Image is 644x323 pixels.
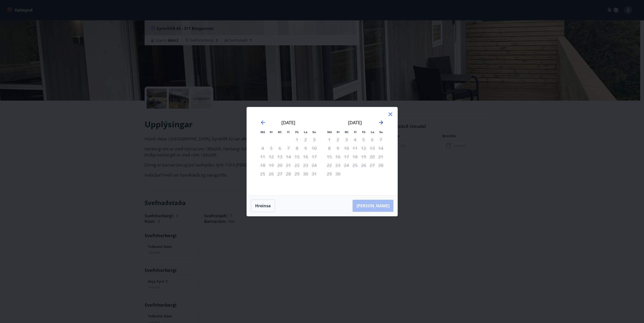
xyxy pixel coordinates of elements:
small: Má [260,130,265,134]
td: Not available. fimmtudagur, 25. september 2025 [351,161,359,170]
small: Mi [345,130,348,134]
td: Not available. laugardagur, 9. ágúst 2025 [301,144,310,152]
td: Not available. þriðjudagur, 2. september 2025 [334,135,342,144]
td: Not available. mánudagur, 25. ágúst 2025 [258,170,267,178]
td: Not available. föstudagur, 5. september 2025 [359,135,368,144]
td: Not available. þriðjudagur, 26. ágúst 2025 [267,170,276,178]
td: Not available. laugardagur, 16. ágúst 2025 [301,152,310,161]
td: Not available. miðvikudagur, 24. september 2025 [342,161,351,170]
td: Not available. miðvikudagur, 10. september 2025 [342,144,351,152]
td: Not available. sunnudagur, 7. september 2025 [377,135,385,144]
td: Not available. sunnudagur, 24. ágúst 2025 [310,161,318,170]
td: Not available. sunnudagur, 28. september 2025 [377,161,385,170]
td: Not available. fimmtudagur, 11. september 2025 [351,144,359,152]
div: Calendar [253,113,391,189]
small: Fi [354,130,357,134]
td: Not available. fimmtudagur, 4. september 2025 [351,135,359,144]
td: Not available. sunnudagur, 3. ágúst 2025 [310,135,318,144]
td: Not available. föstudagur, 12. september 2025 [359,144,368,152]
small: Mi [278,130,282,134]
small: Su [379,130,383,134]
td: Not available. föstudagur, 26. september 2025 [359,161,368,170]
td: Not available. mánudagur, 22. september 2025 [325,161,334,170]
td: Not available. laugardagur, 13. september 2025 [368,144,377,152]
td: Not available. föstudagur, 8. ágúst 2025 [293,144,301,152]
td: Not available. laugardagur, 23. ágúst 2025 [301,161,310,170]
td: Not available. sunnudagur, 31. ágúst 2025 [310,170,318,178]
td: Not available. miðvikudagur, 20. ágúst 2025 [276,161,284,170]
td: Not available. mánudagur, 1. september 2025 [325,135,334,144]
small: Þr [337,130,340,134]
td: Not available. þriðjudagur, 30. september 2025 [334,170,342,178]
td: Not available. föstudagur, 15. ágúst 2025 [293,152,301,161]
td: Not available. laugardagur, 27. september 2025 [368,161,377,170]
td: Not available. föstudagur, 19. september 2025 [359,152,368,161]
td: Not available. þriðjudagur, 19. ágúst 2025 [267,161,276,170]
td: Not available. miðvikudagur, 17. september 2025 [342,152,351,161]
strong: [DATE] [348,119,362,126]
td: Not available. mánudagur, 8. september 2025 [325,144,334,152]
td: Not available. sunnudagur, 10. ágúst 2025 [310,144,318,152]
td: Not available. þriðjudagur, 23. september 2025 [334,161,342,170]
td: Not available. miðvikudagur, 13. ágúst 2025 [276,152,284,161]
div: Move forward to switch to the next month. [378,119,384,126]
td: Not available. sunnudagur, 21. september 2025 [377,152,385,161]
td: Not available. laugardagur, 2. ágúst 2025 [301,135,310,144]
div: Move backward to switch to the previous month. [260,119,266,126]
small: Su [312,130,316,134]
td: Not available. fimmtudagur, 21. ágúst 2025 [284,161,293,170]
td: Not available. fimmtudagur, 14. ágúst 2025 [284,152,293,161]
td: Not available. laugardagur, 20. september 2025 [368,152,377,161]
td: Not available. þriðjudagur, 5. ágúst 2025 [267,144,276,152]
td: Not available. laugardagur, 6. september 2025 [368,135,377,144]
strong: [DATE] [281,119,295,126]
td: Not available. sunnudagur, 17. ágúst 2025 [310,152,318,161]
small: La [304,130,307,134]
small: Fö [295,130,299,134]
button: Hreinsa [251,199,275,212]
small: Þr [270,130,273,134]
td: Not available. mánudagur, 4. ágúst 2025 [258,144,267,152]
td: Not available. fimmtudagur, 28. ágúst 2025 [284,170,293,178]
td: Not available. sunnudagur, 14. september 2025 [377,144,385,152]
td: Not available. föstudagur, 29. ágúst 2025 [293,170,301,178]
small: Fö [362,130,365,134]
td: Not available. mánudagur, 11. ágúst 2025 [258,152,267,161]
td: Not available. miðvikudagur, 27. ágúst 2025 [276,170,284,178]
td: Not available. þriðjudagur, 16. september 2025 [334,152,342,161]
small: Má [327,130,332,134]
td: Not available. föstudagur, 22. ágúst 2025 [293,161,301,170]
td: Not available. föstudagur, 1. ágúst 2025 [293,135,301,144]
td: Not available. fimmtudagur, 18. september 2025 [351,152,359,161]
td: Not available. laugardagur, 30. ágúst 2025 [301,170,310,178]
td: Not available. þriðjudagur, 9. september 2025 [334,144,342,152]
td: Not available. miðvikudagur, 6. ágúst 2025 [276,144,284,152]
td: Not available. mánudagur, 18. ágúst 2025 [258,161,267,170]
td: Not available. mánudagur, 29. september 2025 [325,170,334,178]
td: Not available. miðvikudagur, 3. september 2025 [342,135,351,144]
small: Fi [287,130,290,134]
td: Not available. mánudagur, 15. september 2025 [325,152,334,161]
td: Not available. þriðjudagur, 12. ágúst 2025 [267,152,276,161]
small: La [371,130,374,134]
td: Not available. fimmtudagur, 7. ágúst 2025 [284,144,293,152]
